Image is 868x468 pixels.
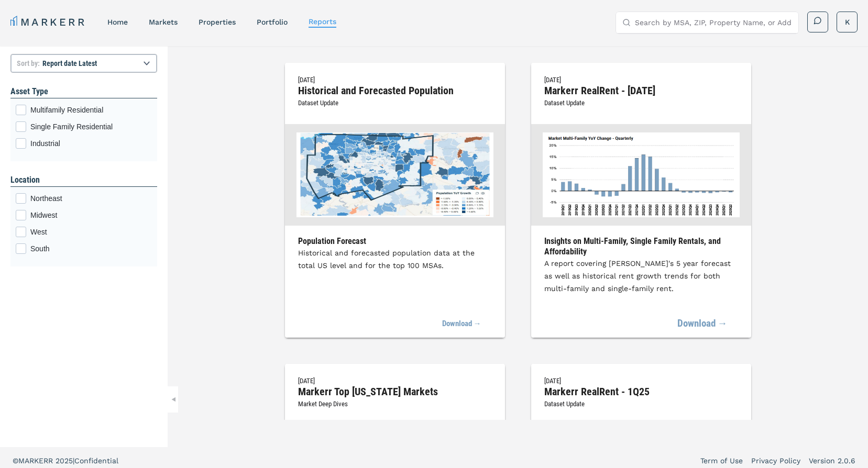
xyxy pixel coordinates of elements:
a: Version 2.0.6 [809,455,855,466]
span: Midwest [30,210,152,220]
span: West [30,227,152,237]
span: 2025 | [56,456,74,465]
a: markets [149,18,178,26]
a: Download → [442,313,481,336]
span: Confidential [74,456,118,465]
span: © [13,456,18,465]
span: Market Deep Dives [298,400,348,408]
span: Historical and forecasted population data at the total US level and for the top 100 MSAs. [298,249,475,270]
span: [DATE] [544,76,561,84]
img: Historical and Forecasted Population [296,132,493,217]
span: Single Family Residential [30,121,152,132]
div: Midwest checkbox input [16,210,152,220]
img: Markerr RealRent - May 2025 [543,132,740,217]
a: Download → [677,313,728,336]
span: A report covering [PERSON_NAME]'s 5 year forecast as well as historical rent growth trends for bo... [544,259,731,293]
span: K [845,17,850,27]
div: Multifamily Residential checkbox input [16,105,152,115]
span: Industrial [30,138,152,149]
span: Dataset Update [544,99,585,107]
a: MARKERR [10,15,86,29]
div: West checkbox input [16,227,152,237]
h2: Markerr Top [US_STATE] Markets [298,387,492,396]
div: Industrial checkbox input [16,138,152,149]
span: [DATE] [544,377,561,385]
span: Multifamily Residential [30,105,152,115]
h1: Asset Type [10,85,157,98]
span: [DATE] [298,76,315,84]
h3: Population Forecast [298,236,492,247]
h2: Markerr RealRent - [DATE] [544,86,738,95]
a: home [107,18,128,26]
a: properties [199,18,236,26]
a: reports [309,17,336,26]
button: K [837,12,858,32]
input: Search by MSA, ZIP, Property Name, or Address [635,12,792,33]
span: Dataset Update [298,99,338,107]
span: MARKERR [18,456,56,465]
div: Single Family Residential checkbox input [16,121,152,132]
h2: Markerr RealRent - 1Q25 [544,387,738,396]
h3: Insights on Multi-Family, Single Family Rentals, and Affordability [544,236,738,257]
span: South [30,243,152,254]
select: Sort by: [10,54,157,73]
h1: Location [10,174,157,186]
span: Northeast [30,193,152,204]
a: Term of Use [700,455,743,466]
a: Portfolio [257,18,288,26]
span: [DATE] [298,377,315,385]
div: South checkbox input [16,243,152,254]
span: Dataset Update [544,400,585,408]
a: Privacy Policy [751,455,800,466]
div: Northeast checkbox input [16,193,152,204]
h2: Historical and Forecasted Population [298,86,492,95]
